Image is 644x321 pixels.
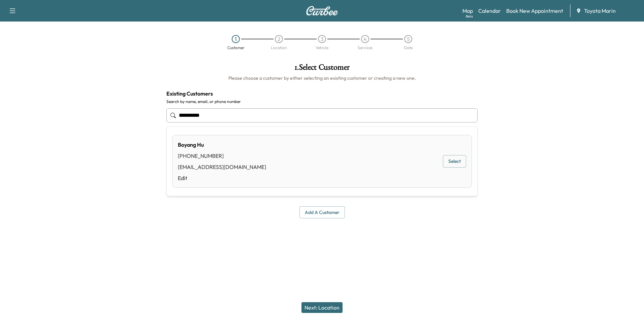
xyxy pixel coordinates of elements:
[166,75,478,81] h6: Please choose a customer by either selecting an existing customer or creating a new one.
[404,35,412,43] div: 5
[584,7,616,15] span: Toyota Marin
[232,35,240,43] div: 1
[166,99,478,104] label: Search by name, email, or phone number
[299,206,345,219] button: Add a customer
[306,6,338,15] img: Curbee Logo
[178,174,266,182] a: Edit
[275,35,283,43] div: 2
[462,7,473,15] a: MapBeta
[404,46,413,50] div: Date
[358,46,373,50] div: Services
[178,163,266,171] div: [EMAIL_ADDRESS][DOMAIN_NAME]
[166,63,478,75] h1: 1 . Select Customer
[271,46,287,50] div: Location
[301,302,343,313] button: Next: Location
[318,35,326,43] div: 3
[466,14,473,19] div: Beta
[361,35,369,43] div: 4
[316,46,328,50] div: Vehicle
[166,90,478,98] h4: Existing Customers
[178,152,266,160] div: [PHONE_NUMBER]
[506,7,563,15] a: Book New Appointment
[178,141,266,149] div: Boyang Hu
[227,46,245,50] div: Customer
[443,155,466,168] button: Select
[478,7,501,15] a: Calendar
